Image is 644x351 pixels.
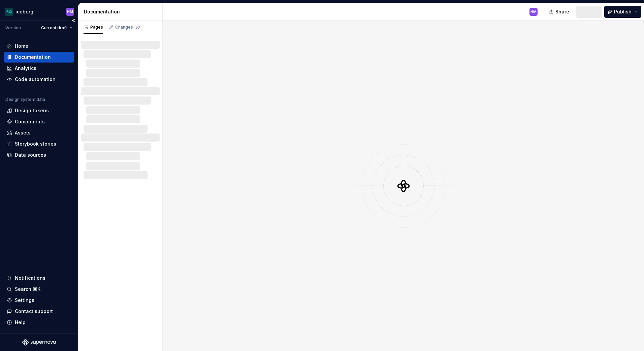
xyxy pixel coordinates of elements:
div: Settings [15,297,34,304]
button: Share [546,6,574,18]
button: Help [4,317,74,328]
button: icebergHM [1,4,77,19]
a: Home [4,41,74,51]
div: Design system data [5,97,45,102]
a: Code automation [4,74,74,85]
div: Assets [15,129,31,136]
div: Design tokens [15,107,49,114]
span: Current draft [41,25,67,31]
div: Components [15,118,45,125]
a: Storybook stories [4,139,74,149]
img: 418c6d47-6da6-4103-8b13-b5999f8989a1.png [5,8,13,16]
a: Assets [4,127,74,138]
a: Design tokens [4,105,74,116]
div: Pages [84,25,103,30]
button: Collapse sidebar [69,16,78,25]
button: Contact support [4,306,74,317]
button: Current draft [38,23,75,33]
a: Data sources [4,150,74,160]
div: HM [67,9,73,14]
a: Components [4,116,74,127]
span: Publish [614,8,632,15]
button: Search ⌘K [4,284,74,295]
button: Notifications [4,273,74,283]
div: HM [530,9,537,14]
a: Settings [4,295,74,306]
div: Code automation [15,76,56,83]
div: Analytics [15,65,36,72]
span: Share [555,8,569,15]
div: Version [5,25,21,31]
div: Changes [115,25,141,30]
div: Documentation [15,54,51,61]
a: Documentation [4,52,74,63]
div: Notifications [15,275,45,281]
button: Publish [604,6,641,18]
div: Help [15,319,26,326]
div: Home [15,43,28,49]
div: Storybook stories [15,141,56,147]
svg: Supernova Logo [22,339,56,346]
div: Data sources [15,152,46,158]
div: Contact support [15,308,53,315]
div: Documentation [84,8,160,15]
a: Analytics [4,63,74,74]
div: iceberg [15,8,33,15]
span: 57 [134,25,141,30]
div: Search ⌘K [15,286,40,292]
